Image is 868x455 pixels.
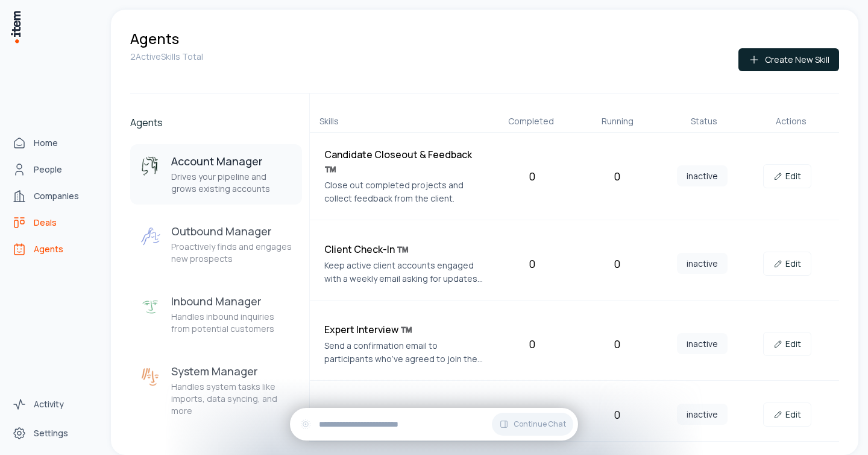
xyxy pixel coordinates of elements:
a: Agents [7,237,99,261]
div: 0 [494,406,570,423]
div: 0 [579,255,655,272]
h2: Agents [130,115,302,130]
span: Agents [34,243,63,255]
p: Send a confirmation email to participants who’ve agreed to join the study, explaining next steps ... [324,339,485,366]
span: inactive [677,165,728,186]
img: Item Brain Logo [10,10,22,44]
div: 0 [579,336,655,352]
p: Close out completed projects and collect feedback from the client. [324,179,485,205]
button: System ManagerSystem ManagerHandles system tasks like imports, data syncing, and more [130,354,302,427]
a: Edit [763,164,811,188]
a: Home [7,131,99,155]
p: 2 Active Skills Total [130,51,203,63]
button: Outbound ManagerOutbound ManagerProactively finds and engages new prospects [130,214,302,275]
div: Continue Chat [290,408,578,441]
div: 0 [579,168,655,185]
h3: Account Manager [171,154,292,168]
span: People [34,164,62,176]
h1: Agents [130,29,179,48]
span: Companies [34,190,79,202]
span: inactive [677,253,728,274]
div: Actions [752,115,829,127]
button: Create New Skill [738,48,839,71]
a: Edit [763,252,811,276]
span: Activity [34,398,64,410]
p: Proactively finds and engages new prospects [171,241,292,265]
span: inactive [677,333,728,354]
h4: New Account Manager Skill [324,406,485,421]
div: Completed [492,115,570,127]
span: Continue Chat [514,419,566,429]
p: Drives your pipeline and grows existing accounts [171,171,292,195]
h3: Inbound Manager [171,294,292,308]
h3: System Manager [171,364,292,378]
img: Inbound Manager [140,296,162,318]
div: 0 [494,336,570,352]
a: Edit [763,402,811,427]
button: Inbound ManagerInbound ManagerHandles inbound inquiries from potential customers [130,284,302,345]
button: Continue Chat [492,413,573,436]
a: Companies [7,184,99,208]
p: Handles system tasks like imports, data syncing, and more [171,381,292,417]
div: 0 [494,255,570,272]
span: Home [34,137,58,149]
h4: Expert Interview ™️ [324,322,485,337]
p: Handles inbound inquiries from potential customers [171,311,292,335]
h4: Client Check-In ™️ [324,242,485,256]
p: Keep active client accounts engaged with a weekly email asking for updates or new needs. [324,259,485,285]
div: 0 [579,406,655,423]
a: Activity [7,392,99,416]
a: Edit [763,332,811,356]
a: Settings [7,421,99,445]
h4: Candidate Closeout & Feedback ™️ [324,147,485,176]
span: Deals [34,217,57,229]
div: 0 [494,168,570,185]
a: People [7,157,99,182]
span: inactive [677,404,728,425]
a: Deals [7,211,99,235]
img: System Manager [140,366,162,388]
img: Outbound Manager [140,226,162,248]
div: Running [579,115,656,127]
span: Settings [34,427,68,439]
img: Account Manager [140,156,162,178]
div: Skills [319,115,483,127]
button: Account ManagerAccount ManagerDrives your pipeline and grows existing accounts [130,144,302,205]
div: Status [666,115,743,127]
h3: Outbound Manager [171,224,292,238]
